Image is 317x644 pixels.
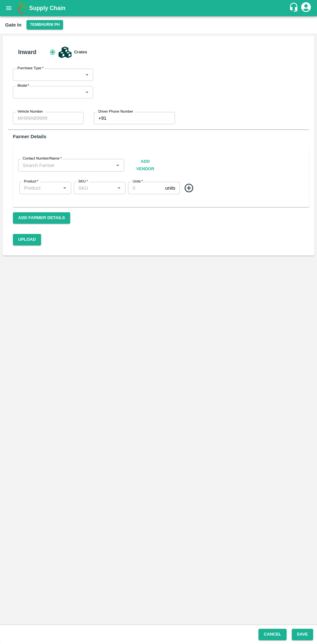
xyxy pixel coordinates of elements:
[300,1,312,15] div: account of current user
[59,47,71,58] img: crates
[98,109,133,114] label: Driver Phone Number
[23,156,61,161] label: Contact Number/Name
[129,151,161,179] button: Add Vendor
[13,234,41,245] button: Upload
[128,182,163,194] input: 0
[27,20,63,29] button: Select DC
[133,179,143,184] label: Units
[258,629,286,640] button: Cancel
[29,5,65,11] b: Supply Chain
[289,2,300,14] div: customer-support
[60,184,69,192] button: Open
[165,184,175,192] p: units
[76,184,113,192] input: SKU
[20,161,112,169] input: Search Farmer
[115,184,123,192] button: Open
[21,184,59,192] input: Product
[17,66,44,71] label: Purchase Type
[24,179,38,184] label: Product
[74,50,87,54] b: Crates
[13,212,70,224] button: Add Farmer Details
[5,22,21,28] b: Gate In
[16,2,29,15] img: logo
[17,83,29,88] label: Model
[78,179,88,184] label: SKU
[13,112,83,124] input: MH99AB9999
[1,1,16,16] button: open drawer
[13,48,47,57] h6: Inward
[98,115,106,122] p: +91
[292,629,313,640] button: Save
[17,109,43,114] label: Vehicle Number
[114,161,122,169] button: Open
[29,4,289,13] a: Supply Chain
[13,134,46,139] b: Farmer Details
